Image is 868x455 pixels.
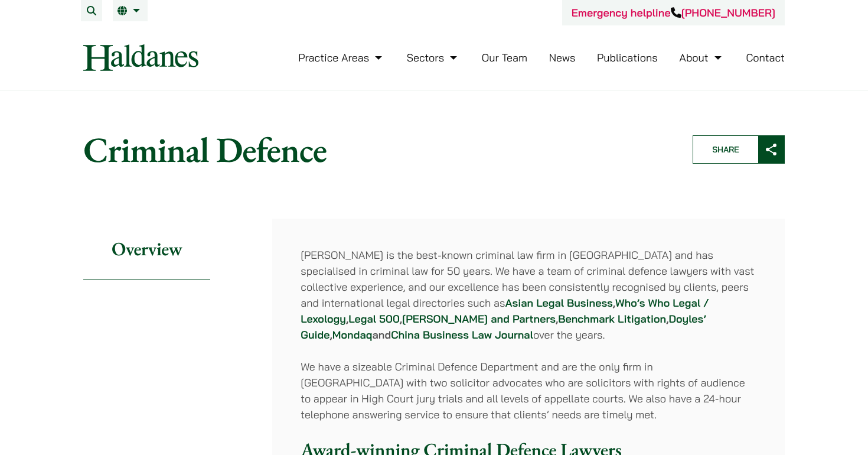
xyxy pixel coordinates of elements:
[83,44,198,71] img: Logo of Haldanes
[301,359,756,422] p: We have a sizeable Criminal Defence Department and are the only firm in [GEOGRAPHIC_DATA] with tw...
[348,312,399,326] a: Legal 500
[332,328,373,342] a: Mondaq
[693,135,785,164] button: Share
[402,312,556,326] a: [PERSON_NAME] and Partners
[301,296,709,326] a: Who’s Who Legal / Lexology
[407,51,460,64] a: Sectors
[118,6,143,15] a: EN
[391,328,533,342] a: China Business Law Journal
[549,51,576,64] a: News
[330,328,332,342] strong: ,
[83,128,673,171] h1: Criminal Defence
[346,312,348,326] strong: ,
[679,51,724,64] a: About
[597,51,658,64] a: Publications
[572,6,775,19] a: Emergency helpline[PHONE_NUMBER]
[693,136,758,163] span: Share
[613,296,615,310] strong: ,
[298,51,385,64] a: Practice Areas
[400,312,402,326] strong: ,
[372,328,391,342] strong: and
[301,247,756,343] p: [PERSON_NAME] is the best-known criminal law firm in [GEOGRAPHIC_DATA] and has specialised in cri...
[746,51,785,64] a: Contact
[556,312,669,326] strong: , ,
[558,312,666,326] a: Benchmark Litigation
[482,51,527,64] a: Our Team
[301,312,706,342] a: Doyles’ Guide
[83,219,210,279] h2: Overview
[505,296,612,310] a: Asian Legal Business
